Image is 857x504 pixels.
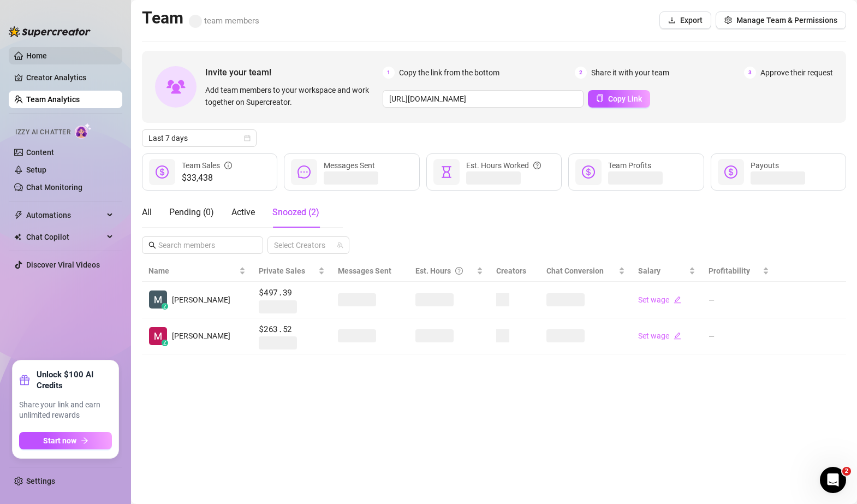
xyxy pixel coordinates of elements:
span: Active [231,207,255,217]
img: logo-BBDzfeDw.svg [9,26,91,37]
span: message [297,165,311,179]
span: Copy Link [608,94,642,103]
span: 3 [744,67,756,79]
a: Setup [26,165,46,174]
span: setting [724,16,732,24]
span: gift [19,375,30,386]
div: All [142,206,152,219]
span: Automations [26,206,104,224]
span: hourglass [440,165,453,179]
span: 2 [575,67,587,79]
span: Manage Team & Permissions [736,16,837,25]
span: edit [674,296,681,304]
span: 2 [842,467,851,476]
span: Add team members to your workspace and work together on Supercreator. [205,84,378,108]
span: edit [674,332,681,340]
span: calendar [244,135,251,141]
div: z [162,340,168,346]
button: Manage Team & Permissions [716,11,846,29]
span: [PERSON_NAME] [172,294,230,306]
span: team members [189,16,259,26]
img: Michael Wray [149,290,167,309]
span: Share it with your team [591,67,669,79]
th: Name [142,260,252,282]
a: Content [26,148,54,157]
span: $263.52 [259,323,325,336]
span: dollar-circle [724,165,737,179]
td: — [702,318,776,355]
button: Start nowarrow-right [19,432,112,449]
span: Chat Copilot [26,228,104,246]
span: Start now [43,436,76,445]
span: $33,438 [182,171,232,185]
span: Export [680,16,703,25]
span: Team Profits [608,161,651,170]
span: [PERSON_NAME] [172,330,230,342]
span: download [668,16,676,24]
span: Messages Sent [338,266,391,275]
span: 1 [383,67,395,79]
span: Invite your team! [205,66,383,79]
span: Messages Sent [324,161,375,170]
button: Copy Link [588,90,650,108]
div: Team Sales [182,159,232,171]
a: Team Analytics [26,95,80,104]
div: Est. Hours [415,265,474,277]
strong: Unlock $100 AI Credits [37,369,112,391]
a: Settings [26,477,55,485]
span: Copy the link from the bottom [399,67,499,79]
h2: Team [142,8,259,28]
div: Pending ( 0 ) [169,206,214,219]
span: team [337,242,343,248]
span: dollar-circle [582,165,595,179]
a: Set wageedit [638,331,681,340]
span: Name [148,265,237,277]
a: Chat Monitoring [26,183,82,192]
button: Export [659,11,711,29]
a: Creator Analytics [26,69,114,86]
span: search [148,241,156,249]
iframe: Intercom live chat [820,467,846,493]
div: z [162,303,168,310]
a: Discover Viral Videos [26,260,100,269]
img: Michael Roussin [149,327,167,345]
span: copy [596,94,604,102]
span: question-circle [455,265,463,277]
span: Chat Conversion [546,266,604,275]
span: Salary [638,266,660,275]
span: Izzy AI Chatter [15,127,70,138]
span: question-circle [533,159,541,171]
span: Last 7 days [148,130,250,146]
span: Payouts [751,161,779,170]
img: AI Chatter [75,123,92,139]
span: info-circle [224,159,232,171]
span: dollar-circle [156,165,169,179]
img: Chat Copilot [14,233,21,241]
span: Profitability [709,266,750,275]
a: Set wageedit [638,295,681,304]
span: Private Sales [259,266,305,275]
span: $497.39 [259,286,325,299]
span: Share your link and earn unlimited rewards [19,400,112,421]
span: Snoozed ( 2 ) [272,207,319,217]
input: Search members [158,239,248,251]
div: Est. Hours Worked [466,159,541,171]
td: — [702,282,776,318]
th: Creators [490,260,540,282]
a: Home [26,51,47,60]
span: thunderbolt [14,211,23,220]
span: Approve their request [760,67,833,79]
span: arrow-right [81,437,88,444]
